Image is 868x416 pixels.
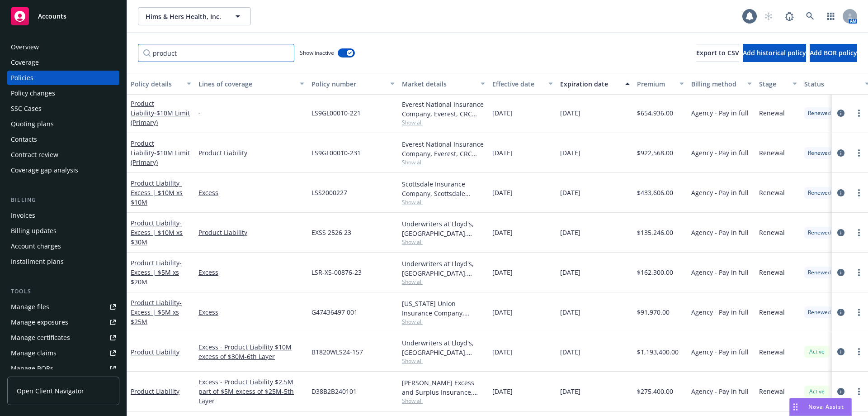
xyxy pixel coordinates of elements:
[131,219,183,246] a: Product Liability
[691,307,749,317] span: Agency - Pay in full
[691,387,749,396] span: Agency - Pay in full
[835,227,846,238] a: circleInformation
[691,148,749,158] span: Agency - Pay in full
[131,219,183,246] span: - Excess | $10M xs $30M
[691,188,749,197] span: Agency - Pay in full
[492,188,513,197] span: [DATE]
[759,307,785,317] span: Renewal
[7,346,119,360] a: Manage claims
[198,108,201,118] span: -
[402,259,485,278] div: Underwriters at Lloyd's, [GEOGRAPHIC_DATA], [PERSON_NAME] of London, CRC Group
[691,347,749,357] span: Agency - Pay in full
[808,348,826,356] span: Active
[11,239,61,253] div: Account charges
[131,298,182,326] a: Product Liability
[492,268,513,277] span: [DATE]
[560,79,620,89] div: Expiration date
[560,347,580,357] span: [DATE]
[835,267,846,278] a: circleInformation
[311,268,362,277] span: LSR-XS-00876-23
[854,346,864,357] a: more
[17,386,84,396] span: Open Client Navigator
[835,187,846,198] a: circleInformation
[402,119,485,126] span: Show all
[131,79,181,89] div: Policy details
[7,117,119,131] a: Quoting plans
[854,148,864,158] a: more
[808,109,831,117] span: Renewed
[7,300,119,314] a: Manage files
[691,268,749,277] span: Agency - Pay in full
[835,148,846,158] a: circleInformation
[138,44,294,62] input: Filter by keyword...
[311,387,357,396] span: D38B2B240101
[759,148,785,158] span: Renewal
[808,387,826,396] span: Active
[755,73,801,95] button: Stage
[688,73,755,95] button: Billing method
[38,13,66,20] span: Accounts
[804,79,859,89] div: Status
[492,228,513,237] span: [DATE]
[637,307,670,317] span: $91,970.00
[489,73,557,95] button: Effective date
[759,7,778,25] a: Start snowing
[7,239,119,253] a: Account charges
[7,196,119,205] div: Billing
[198,228,304,237] a: Product Liability
[560,268,580,277] span: [DATE]
[7,40,119,54] a: Overview
[560,148,580,158] span: [DATE]
[759,108,785,118] span: Renewal
[146,12,224,21] span: Hims & Hers Health, Inc.
[131,179,183,206] span: - Excess | $10M xs $10M
[7,148,119,162] a: Contract review
[492,307,513,317] span: [DATE]
[7,101,119,116] a: SSC Cases
[637,79,674,89] div: Premium
[633,73,688,95] button: Premium
[808,403,844,411] span: Nova Assist
[557,73,633,95] button: Expiration date
[311,307,358,317] span: G47436497 001
[835,346,846,357] a: circleInformation
[7,86,119,100] a: Policy changes
[560,307,580,317] span: [DATE]
[7,71,119,85] a: Policies
[300,49,334,57] span: Show inactive
[492,387,513,396] span: [DATE]
[7,163,119,177] a: Coverage gap analysis
[810,48,857,57] span: Add BOR policy
[835,108,846,119] a: circleInformation
[691,108,749,118] span: Agency - Pay in full
[311,79,385,89] div: Policy number
[637,188,673,197] span: $433,606.00
[696,48,739,57] span: Export to CSV
[854,307,864,318] a: more
[311,148,361,158] span: LS9GL00010-231
[11,71,33,85] div: Policies
[11,101,42,116] div: SSC Cases
[7,315,119,330] span: Manage exposures
[808,268,831,277] span: Renewed
[11,300,49,314] div: Manage files
[398,73,489,95] button: Market details
[131,387,179,396] a: Product Liability
[11,55,39,70] div: Coverage
[7,254,119,269] a: Installment plans
[492,347,513,357] span: [DATE]
[131,99,190,127] a: Product Liability
[7,224,119,238] a: Billing updates
[131,258,182,286] a: Product Liability
[854,227,864,238] a: more
[402,219,485,238] div: Underwriters at Lloyd's, [GEOGRAPHIC_DATA], [PERSON_NAME] of London, CRC Group
[637,268,673,277] span: $162,300.00
[11,315,68,330] div: Manage exposures
[637,387,673,396] span: $275,400.00
[560,228,580,237] span: [DATE]
[402,139,485,158] div: Everest National Insurance Company, Everest, CRC Group
[11,163,78,177] div: Coverage gap analysis
[131,139,190,167] a: Product Liability
[696,44,739,62] button: Export to CSV
[822,7,840,25] a: Switch app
